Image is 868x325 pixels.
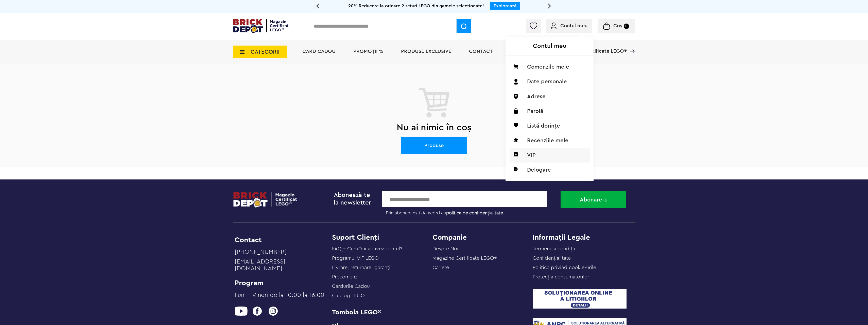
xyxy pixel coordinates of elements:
span: Coș [613,23,622,28]
a: Programul VIP LEGO [332,256,379,261]
h4: Informații Legale [533,234,633,241]
img: instagram [267,307,280,316]
a: Produse exclusive [401,49,451,54]
a: FAQ - Cum îmi activez contul? [332,246,402,251]
span: Magazine Certificate LEGO® [561,42,627,54]
label: Prin abonare ești de acord cu . [382,207,557,216]
img: facebook [251,307,264,316]
a: Contul meu [551,23,587,28]
span: CATEGORII [251,49,280,55]
img: footerlogo [233,191,298,208]
span: Abonează-te la newsletter [334,192,371,206]
a: Card Cadou [302,49,336,54]
a: Contact [469,49,493,54]
li: Program [235,279,326,287]
a: Termeni si condiții [533,246,575,251]
a: Magazine Certificate LEGO® [432,256,497,261]
a: Catalog LEGO [332,293,365,298]
h2: Nu ai nimic în coș [233,118,635,137]
h4: Companie [432,234,533,241]
small: 0 [624,24,629,29]
a: politica de confidențialitate [446,211,503,215]
span: Contul meu [560,23,587,28]
img: SOL [533,289,627,309]
a: Despre Noi [432,246,458,251]
a: Produse [401,137,467,154]
a: Confidențialitate [533,256,571,261]
img: youtube [235,307,248,316]
li: Contact [235,236,326,243]
a: Magazine Certificate LEGO® [627,42,635,47]
a: [PHONE_NUMBER] [235,249,326,258]
h1: Contul meu [506,37,594,55]
a: Cariere [432,265,449,270]
a: Livrare, returnare, garanţii [332,265,392,270]
a: Protecţia consumatorilor [533,274,589,279]
a: Tombola LEGO® [332,309,432,316]
a: Cardurile Cadou [332,284,370,289]
a: Explorează [494,4,517,8]
a: PROMOȚII % [353,49,383,54]
h4: Suport Clienți [332,234,432,241]
a: Luni – Vineri de la 10:00 la 16:00 [235,292,326,301]
a: Politica privind cookie-urile [533,265,596,270]
a: [EMAIL_ADDRESS][DOMAIN_NAME] [235,258,326,275]
img: Abonare [602,198,607,202]
a: Precomenzi [332,274,359,279]
span: 20% Reducere la oricare 2 seturi LEGO din gamele selecționate! [348,4,484,8]
button: Abonare [561,191,626,208]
